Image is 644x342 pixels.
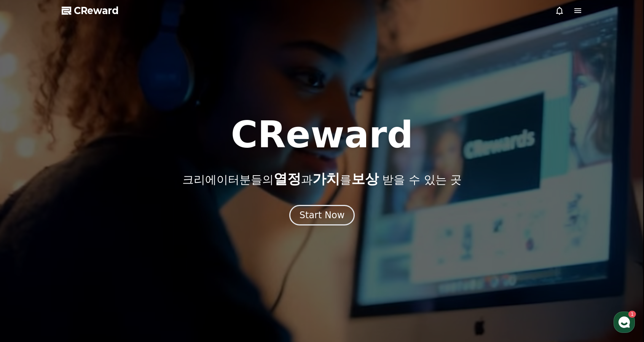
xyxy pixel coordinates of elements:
[70,253,79,259] span: 대화
[74,5,119,17] span: CReward
[312,171,340,187] span: 가치
[274,171,301,187] span: 열정
[77,241,80,247] span: 1
[98,241,146,260] a: 설정
[182,171,462,187] p: 크리에이터분들의 과 를 받을 수 있는 곳
[289,205,355,225] button: Start Now
[50,241,98,260] a: 1대화
[351,171,379,187] span: 보상
[24,253,29,259] span: 홈
[231,117,413,153] h1: CReward
[289,213,355,220] a: Start Now
[118,253,127,259] span: 설정
[62,5,119,17] a: CReward
[300,209,345,221] div: Start Now
[2,241,50,260] a: 홈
